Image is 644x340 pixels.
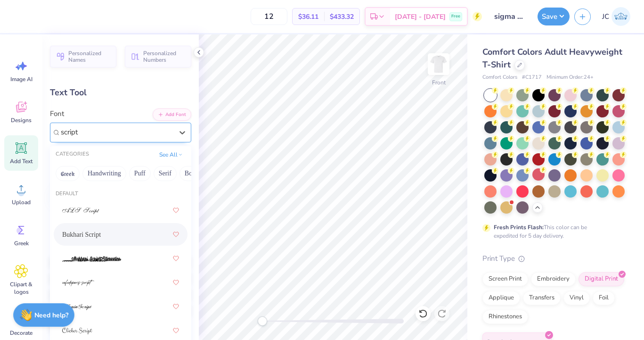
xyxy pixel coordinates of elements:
[611,7,630,26] img: Julia Costello
[12,199,31,206] span: Upload
[258,316,267,326] div: Accessibility label
[494,223,610,240] div: This color can be expedited for 5 day delivery.
[62,328,92,334] img: Clicker Script
[156,150,186,159] button: See All
[10,329,33,337] span: Decorate
[62,280,94,286] img: cafedeparis-script
[298,12,318,22] span: $36.11
[34,311,68,320] strong: Need help?
[62,304,92,310] img: ChopinScript
[56,166,80,181] button: Greek
[11,116,32,124] span: Designs
[251,8,287,25] input: – –
[522,74,542,82] span: # C1717
[482,46,622,70] span: Comfort Colors Adult Heavyweight T-Shirt
[179,166,203,181] button: Bold
[6,281,37,296] span: Clipart & logos
[62,256,121,262] img: Bukhari Script Alternates
[395,12,446,22] span: [DATE] - [DATE]
[62,230,101,240] span: Bukhari Script
[125,46,191,67] button: Personalized Numbers
[482,74,517,82] span: Comfort Colors
[451,13,460,20] span: Free
[50,86,191,99] div: Text Tool
[602,11,609,22] span: JC
[482,253,625,264] div: Print Type
[482,272,528,286] div: Screen Print
[50,108,64,119] label: Font
[56,150,89,158] div: CATEGORIES
[494,224,544,231] strong: Fresh Prints Flash:
[429,55,448,74] img: Front
[538,8,570,25] button: Save
[563,291,590,305] div: Vinyl
[598,7,635,26] a: JC
[523,291,561,305] div: Transfers
[14,240,29,247] span: Greek
[50,46,116,67] button: Personalized Names
[487,7,533,26] input: Untitled Design
[593,291,615,305] div: Foil
[531,272,576,286] div: Embroidery
[50,190,191,198] div: Default
[82,166,126,181] button: Handwriting
[432,78,446,87] div: Front
[154,166,177,181] button: Serif
[10,75,33,83] span: Image AI
[153,108,191,121] button: Add Font
[482,291,520,305] div: Applique
[482,310,528,324] div: Rhinestones
[579,272,624,286] div: Digital Print
[10,158,33,165] span: Add Text
[68,50,111,63] span: Personalized Names
[143,50,186,63] span: Personalized Numbers
[129,166,151,181] button: Puff
[330,12,354,22] span: $433.32
[546,74,594,82] span: Minimum Order: 24 +
[62,207,99,214] img: ALS Script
